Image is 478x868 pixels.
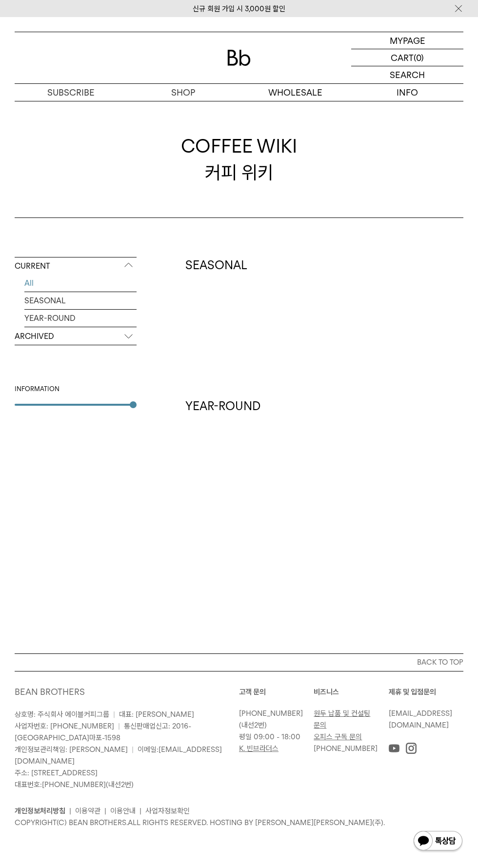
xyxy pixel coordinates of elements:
[239,731,309,743] p: 평일 09:00 - 18:00
[15,687,85,697] a: BEAN BROTHERS
[15,769,98,777] span: 주소: [STREET_ADDRESS]
[42,780,106,789] a: [PHONE_NUMBER]
[390,66,425,83] p: SEARCH
[389,709,452,730] a: [EMAIL_ADDRESS][DOMAIN_NAME]
[15,384,137,394] div: INFORMATION
[104,805,106,817] li: |
[15,817,463,829] p: COPYRIGHT(C) BEAN BROTHERS. ALL RIGHTS RESERVED. HOSTING BY [PERSON_NAME][PERSON_NAME](주).
[132,745,134,754] span: |
[389,686,463,698] p: 제휴 및 입점문의
[69,805,71,817] li: |
[351,32,463,49] a: MYPAGE
[15,780,134,789] span: 대표번호: (내선2번)
[15,722,114,730] span: 사업자번호: [PHONE_NUMBER]
[24,310,137,327] a: YEAR-ROUND
[314,686,388,698] p: 비즈니스
[314,732,362,741] a: 오피스 구독 문의
[193,4,285,13] a: 신규 회원 가입 시 3,000원 할인
[239,709,303,718] a: [PHONE_NUMBER]
[15,328,137,345] p: ARCHIVED
[24,275,137,292] a: All
[24,292,137,309] a: SEASONAL
[227,50,251,66] img: 로고
[15,84,127,101] a: SUBSCRIBE
[15,653,463,671] button: BACK TO TOP
[239,84,351,101] p: WHOLESALE
[181,133,297,185] div: 커피 위키
[239,708,309,731] p: (내선2번)
[113,710,115,719] span: |
[314,744,378,753] a: [PHONE_NUMBER]
[351,49,463,66] a: CART (0)
[15,745,128,754] span: 개인정보관리책임: [PERSON_NAME]
[119,710,194,719] span: 대표: [PERSON_NAME]
[15,257,137,275] p: CURRENT
[314,709,370,730] a: 원두 납품 및 컨설팅 문의
[145,807,190,815] a: 사업자정보확인
[239,686,314,698] p: 고객 문의
[127,84,239,101] a: SHOP
[110,807,136,815] a: 이용안내
[390,32,425,49] p: MYPAGE
[139,805,141,817] li: |
[414,49,424,66] p: (0)
[185,257,463,274] h2: SEASONAL
[75,807,100,815] a: 이용약관
[391,49,414,66] p: CART
[181,133,297,159] span: COFFEE WIKI
[15,807,65,815] a: 개인정보처리방침
[351,84,463,101] p: INFO
[413,830,463,853] img: 카카오톡 채널 1:1 채팅 버튼
[239,744,279,753] a: K. 빈브라더스
[15,710,109,719] span: 상호명: 주식회사 에이블커피그룹
[118,722,120,730] span: |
